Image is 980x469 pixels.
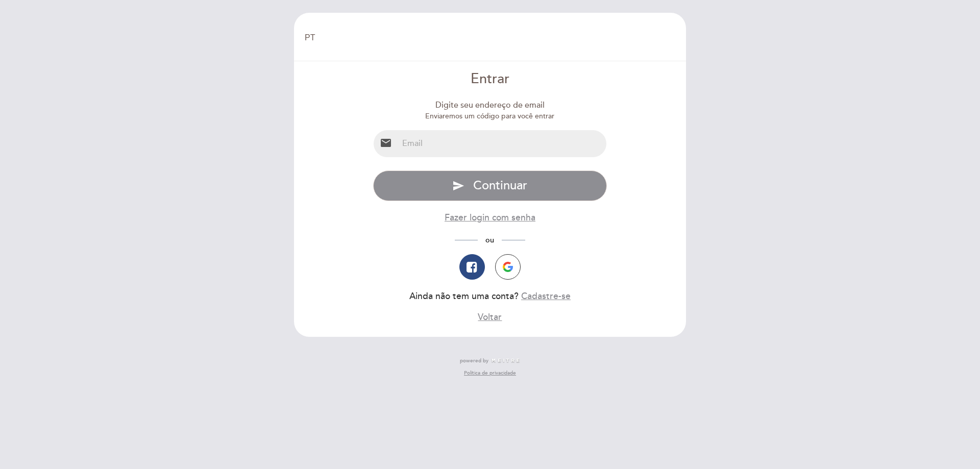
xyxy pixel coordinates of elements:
i: email [380,137,392,149]
i: send [452,180,464,192]
a: Política de privacidade [464,369,516,377]
span: ou [478,236,502,244]
a: powered by [460,357,520,364]
button: Fazer login com senha [445,211,535,224]
div: Enviaremos um código para você entrar [373,111,607,121]
img: MEITRE [491,358,520,363]
button: send Continuar [373,170,607,201]
button: Voltar [478,311,502,324]
img: icon-google.png [503,262,513,272]
span: powered by [460,357,488,364]
input: Email [398,130,607,157]
div: Digite seu endereço de email [373,100,607,111]
span: Continuar [473,178,527,193]
button: Cadastre-se [521,290,571,303]
div: Entrar [373,69,607,89]
span: Ainda não tem uma conta? [409,291,519,302]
